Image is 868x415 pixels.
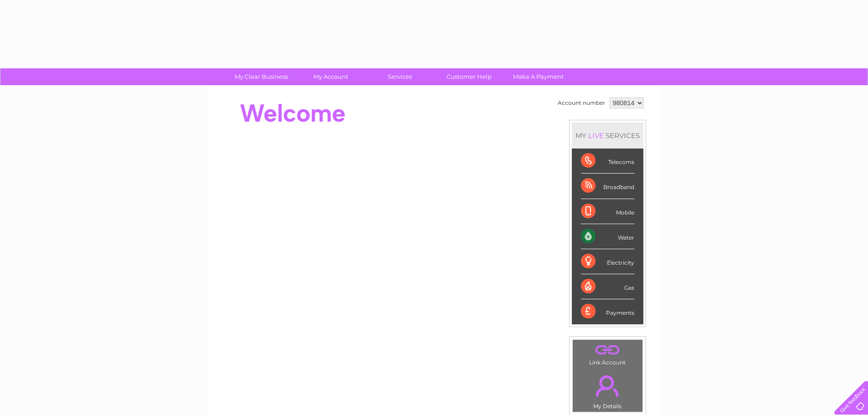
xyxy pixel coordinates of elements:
[581,299,634,324] div: Payments
[581,174,634,199] div: Broadband
[581,224,634,249] div: Water
[572,368,643,412] td: My Details
[293,68,368,85] a: My Account
[224,68,299,85] a: My Clear Business
[581,199,634,224] div: Mobile
[362,68,437,85] a: Services
[586,131,606,140] div: LIVE
[581,249,634,274] div: Electricity
[581,274,634,299] div: Gas
[581,149,634,174] div: Telecoms
[575,370,640,402] a: .
[501,68,576,85] a: Make A Payment
[575,342,640,358] a: .
[431,68,507,85] a: Customer Help
[555,95,607,111] td: Account number
[572,339,643,368] td: Link Account
[572,123,643,149] div: MY SERVICES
